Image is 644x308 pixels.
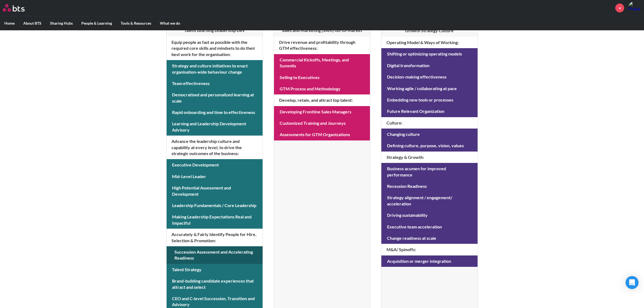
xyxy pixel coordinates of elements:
h4: Drive revenue and profitability through GTM effectiveness : [274,37,370,54]
h4: Accurately & Fairly Identify People for Hire, Selection & Promotion : [167,229,263,246]
label: People & Learning [77,16,116,30]
a: + [615,4,624,12]
img: Praiya Thawornwattanaphol [628,1,641,14]
h3: Sales and Marketing (SAM) Go-to-Market [274,27,370,33]
a: Profile [628,1,641,14]
a: Go home [3,4,35,12]
label: Tools & Resources [116,16,156,30]
label: Sharing Hubs [46,16,77,30]
h4: Advance the leadership culture and capability at every level, to drive the strategic outcomes of ... [167,136,263,159]
h4: Culture : [381,117,477,129]
h3: Talent Learning Leadership Dev [167,27,263,33]
h4: Develop, retain, and attract top talent : [274,94,370,106]
h3: Growth Strategy Culture [381,28,477,34]
h4: Equip people as fast as possible with the required core skills and mindsets to do their best work... [167,37,263,60]
img: BTS Logo [3,4,25,12]
label: About BTS [19,16,46,30]
label: What we do [156,16,184,30]
h4: Operating Model & Ways of Working : [381,37,477,48]
h4: Strategy & Growth : [381,152,477,163]
div: Open Intercom Messenger [626,276,639,289]
h4: M&A/ Spinoffs : [381,244,477,255]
